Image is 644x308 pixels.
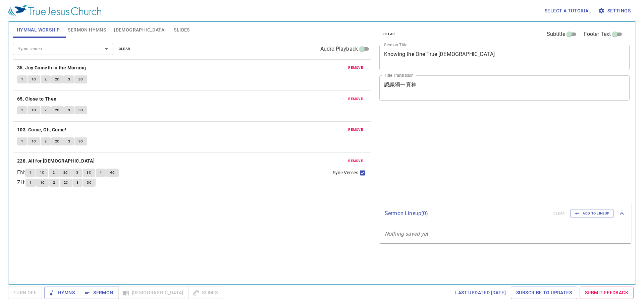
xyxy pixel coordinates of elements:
button: remove [344,64,367,72]
span: 2 [45,76,47,82]
button: 1 [17,106,27,114]
p: EN : [17,169,25,177]
button: Open [102,44,111,54]
button: remove [344,126,367,134]
span: 3C [78,107,83,113]
span: remove [348,127,363,133]
span: 1C [40,180,45,186]
span: 3 [76,180,78,186]
span: 2C [64,180,68,186]
p: Sermon Lineup ( 0 ) [385,209,548,218]
span: [DEMOGRAPHIC_DATA] [114,26,166,34]
button: Select a tutorial [542,5,594,17]
button: 3 [64,106,74,114]
button: 1 [25,169,35,177]
span: 2 [53,180,55,186]
button: 103. Come, Oh, Come! [17,126,67,134]
span: 2C [55,107,60,113]
textarea: Knowing the One True [DEMOGRAPHIC_DATA] [384,51,625,64]
a: Submit Feedback [580,287,634,299]
span: 2C [55,76,60,82]
button: 3C [83,169,95,177]
span: 2C [63,170,68,176]
button: 4C [106,169,119,177]
button: Hymns [44,287,80,299]
b: 35. Joy Cometh in the Morning [17,64,86,72]
button: remove [344,157,367,165]
span: 1 [21,138,23,144]
span: Add to Lineup [575,210,609,217]
span: 3 [76,170,78,176]
iframe: from-child [377,108,580,200]
span: 1 [21,76,23,82]
span: 3C [87,180,92,186]
button: 1 [25,179,36,187]
button: 2 [41,137,51,145]
button: 2 [49,179,59,187]
span: Hymns [50,289,75,297]
button: 2C [51,75,64,83]
button: 2 [49,169,59,177]
a: Last updated [DATE] [452,287,508,299]
button: 1 [17,75,27,83]
span: 3C [78,138,83,144]
img: True Jesus Church [8,5,101,17]
button: 2C [60,179,72,187]
span: Sermon Hymns [68,26,106,34]
button: 3C [74,75,87,83]
span: 1 [21,107,23,113]
b: 103. Come, Oh, Come! [17,126,66,134]
span: 2C [55,138,60,144]
span: Footer Text [584,30,611,38]
span: clear [383,31,395,37]
span: Submit Feedback [585,289,628,297]
span: 3C [78,76,83,82]
span: 1 [30,180,32,186]
span: 3C [87,170,91,176]
span: 4C [110,170,115,176]
button: Sermon [80,287,118,299]
span: 3 [68,107,70,113]
textarea: 認識獨一真神 [384,81,625,94]
button: 1 [17,137,27,145]
span: remove [348,96,363,102]
button: 35. Joy Cometh in the Morning [17,64,87,72]
span: 1C [32,76,36,82]
div: Sermon Lineup(0)clearAdd to Lineup [379,202,631,225]
span: remove [348,65,363,71]
span: Hymnal Worship [17,26,60,34]
button: 1C [36,179,49,187]
button: remove [344,95,367,103]
span: 2 [45,138,47,144]
button: 3C [74,106,87,114]
span: 3 [68,76,70,82]
button: 4 [96,169,106,177]
span: Subtitle [547,30,565,38]
button: Settings [597,5,633,17]
span: Audio Playback [320,45,358,53]
button: 3 [64,75,74,83]
button: 228. All for [DEMOGRAPHIC_DATA] [17,157,96,165]
span: 4 [100,170,102,176]
button: 2C [51,137,64,145]
span: 2 [45,107,47,113]
button: 3 [72,179,83,187]
span: remove [348,158,363,164]
button: 1C [28,75,40,83]
button: 2 [41,106,51,114]
button: Add to Lineup [570,209,614,218]
span: 1C [40,170,45,176]
span: Sermon [85,289,113,297]
button: 3C [74,137,87,145]
button: 1C [28,137,40,145]
button: 65. Close to Thee [17,95,58,103]
button: 1C [36,169,49,177]
span: 2 [53,170,55,176]
button: 2 [41,75,51,83]
span: 1 [29,170,31,176]
span: Slides [174,26,190,34]
span: clear [119,46,130,52]
a: Subscribe to Updates [511,287,577,299]
button: clear [115,45,135,53]
button: 3 [72,169,82,177]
